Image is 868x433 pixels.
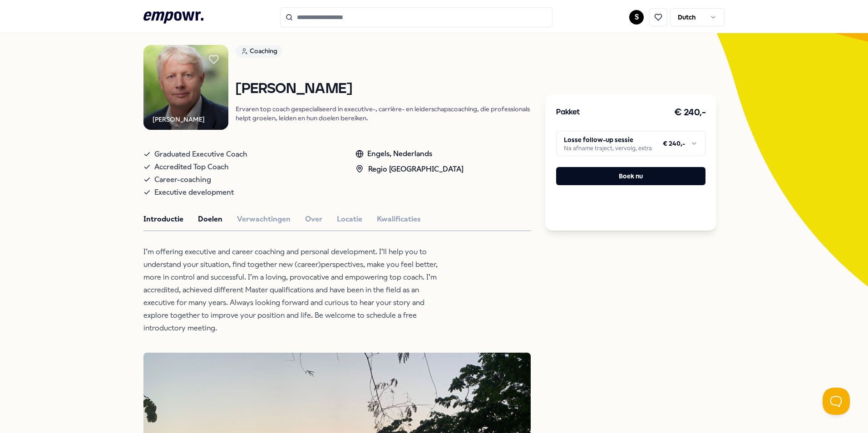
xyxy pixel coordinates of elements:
div: Coaching [236,45,282,58]
button: Verwachtingen [237,213,291,225]
h1: [PERSON_NAME] [236,81,531,97]
span: Executive development [154,186,234,199]
iframe: Help Scout Beacon - Open [823,388,850,415]
a: Coaching [236,45,531,61]
button: Doelen [198,213,222,225]
p: Ervaren top coach gespecialiseerd in executive-, carrière- en leiderschapscoaching, die professio... [236,104,531,123]
img: Product Image [143,45,228,130]
input: Search for products, categories or subcategories [280,7,552,27]
span: Accredited Top Coach [154,161,229,173]
div: Regio [GEOGRAPHIC_DATA] [355,163,464,175]
p: I’m offering executive and career coaching and personal development. I’ll help you to understand ... [143,246,439,335]
div: [PERSON_NAME] [153,114,205,124]
h3: € 240,- [674,105,706,120]
button: Kwalificaties [377,213,421,225]
button: Introductie [143,213,183,225]
button: Locatie [337,213,362,225]
span: Career-coaching [154,173,211,186]
div: Engels, Nederlands [355,148,464,160]
button: Over [305,213,322,225]
button: Boek nu [556,167,705,185]
span: Graduated Executive Coach [154,148,247,161]
h3: Pakket [556,107,580,118]
button: S [629,10,644,25]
